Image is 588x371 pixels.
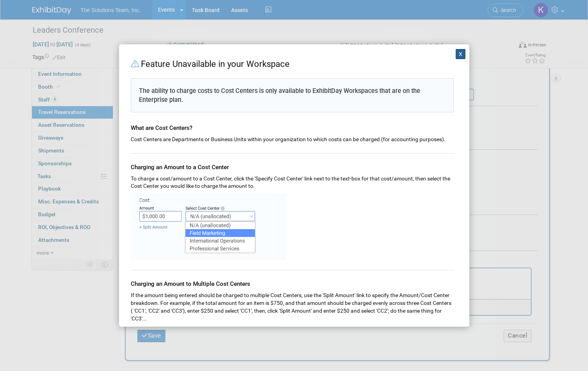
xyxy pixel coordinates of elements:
div: Feature Unavailable in your Workspace [131,56,454,70]
img: Specifying a Cost Center [131,193,286,260]
div: To charge a cost/amount to a Cost Center, click the 'Specify Cost Center' link next to the text-b... [131,172,454,191]
button: X [456,49,466,59]
div: What are Cost Centers? [131,116,454,133]
div: If the amount being entered should be charged to multiple Cost Centers, use the 'Split Amount' li... [131,289,454,322]
div: Charging an Amount to Multiple Cost Centers [131,270,454,289]
div: Charging an Amount to a Cost Center [131,154,454,172]
div: Cost Centers are Departments or Business Units within your organization to which costs can be cha... [131,133,454,143]
div: The ability to charge costs to Cost Centers is only available to ExhibitDay Workspaces that are o... [131,78,454,112]
body: Rich Text Area. Press ALT-0 for help. [4,3,389,11]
